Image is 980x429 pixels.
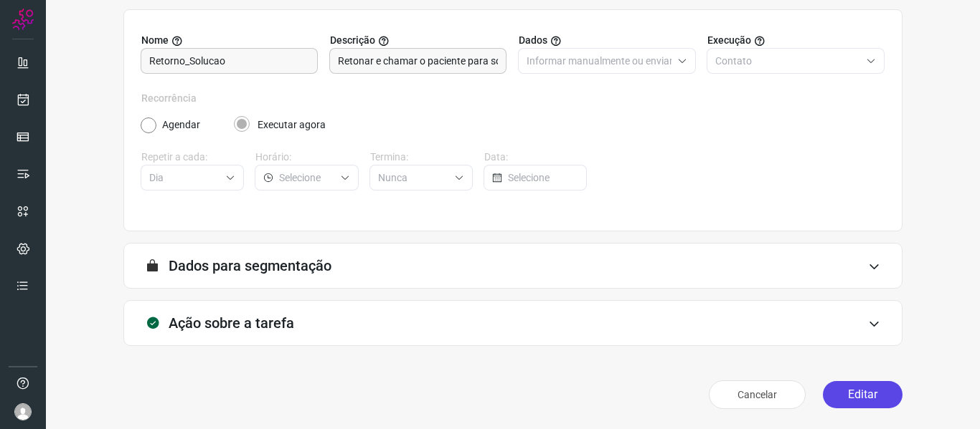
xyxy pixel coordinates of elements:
span: Execução [707,33,751,48]
label: Repetir a cada: [141,150,244,165]
img: avatar-user-boy.jpg [14,403,32,420]
input: Selecione [149,165,220,190]
input: Selecione [279,165,334,190]
input: Forneça uma breve descrição da sua tarefa. [338,49,498,73]
h3: Dados para segmentação [169,257,331,274]
label: Executar agora [258,117,326,132]
label: Agendar [162,117,200,132]
input: Selecione o tipo de envio [715,49,860,73]
h3: Ação sobre a tarefa [169,314,294,332]
span: Nome [141,33,169,48]
img: Logo [12,9,34,30]
span: Dados [519,33,547,48]
button: Editar [823,381,903,408]
input: Selecione [508,165,578,190]
label: Termina: [370,150,473,165]
input: Selecione [378,165,448,190]
label: Recorrência [141,91,885,106]
input: Selecione o tipo de envio [527,49,672,73]
label: Data: [484,150,587,165]
span: Descrição [330,33,375,48]
label: Horário: [255,150,358,165]
button: Cancelar [709,380,806,409]
input: Digite o nome para a sua tarefa. [149,49,309,73]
